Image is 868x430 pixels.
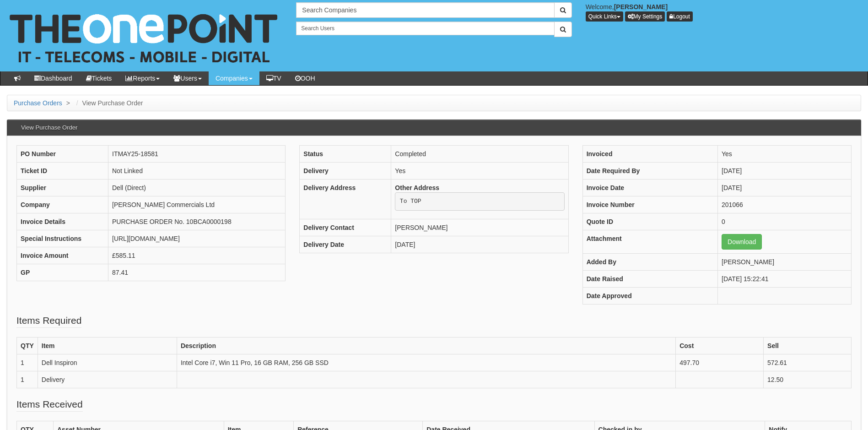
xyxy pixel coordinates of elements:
[108,247,286,264] td: £585.11
[391,236,568,253] td: [DATE]
[718,196,852,213] td: 201066
[167,71,209,85] a: Users
[74,98,143,108] li: View Purchase Order
[718,146,852,163] td: Yes
[17,180,108,196] th: Supplier
[300,219,391,236] th: Delivery Contact
[300,180,391,219] th: Delivery Address
[64,99,72,107] span: >
[718,163,852,180] td: [DATE]
[108,264,286,281] td: 87.41
[764,371,852,388] td: 12.50
[582,230,717,254] th: Attachment
[17,264,108,281] th: GP
[296,2,554,18] input: Search Companies
[17,196,108,213] th: Company
[667,11,693,22] a: Logout
[108,230,286,247] td: [URL][DOMAIN_NAME]
[14,99,62,107] a: Purchase Orders
[108,180,286,196] td: Dell (Direct)
[582,163,717,180] th: Date Required By
[119,71,167,85] a: Reports
[582,271,717,288] th: Date Raised
[16,120,82,136] h3: View Purchase Order
[718,254,852,271] td: [PERSON_NAME]
[586,11,623,22] button: Quick Links
[17,163,108,180] th: Ticket ID
[38,337,177,354] th: Item
[17,371,38,388] td: 1
[718,271,852,288] td: [DATE] 15:22:41
[108,196,286,213] td: [PERSON_NAME] Commercials Ltd
[259,71,288,85] a: TV
[582,180,717,196] th: Invoice Date
[17,146,108,163] th: PO Number
[582,254,717,271] th: Added By
[17,337,38,354] th: QTY
[177,354,675,371] td: Intel Core i7, Win 11 Pro, 16 GB RAM, 256 GB SSD
[17,230,108,247] th: Special Instructions
[579,2,868,22] div: Welcome,
[209,71,259,85] a: Companies
[300,146,391,163] th: Status
[108,163,286,180] td: Not Linked
[177,337,675,354] th: Description
[17,247,108,264] th: Invoice Amount
[108,213,286,230] td: PURCHASE ORDER No. 10BCA0000198
[38,354,177,371] td: Dell Inspiron
[16,397,83,412] legend: Items Received
[296,22,554,35] input: Search Users
[718,180,852,196] td: [DATE]
[38,371,177,388] td: Delivery
[17,213,108,230] th: Invoice Details
[582,146,717,163] th: Invoiced
[718,213,852,230] td: 0
[582,213,717,230] th: Quote ID
[108,146,286,163] td: ITMAY25-18581
[764,354,852,371] td: 572.61
[391,146,568,163] td: Completed
[79,71,119,85] a: Tickets
[391,219,568,236] td: [PERSON_NAME]
[625,11,665,22] a: My Settings
[17,354,38,371] td: 1
[676,354,764,371] td: 497.70
[16,314,81,328] legend: Items Required
[722,234,762,250] a: Download
[676,337,764,354] th: Cost
[614,3,668,11] b: [PERSON_NAME]
[391,163,568,180] td: Yes
[582,288,717,305] th: Date Approved
[582,196,717,213] th: Invoice Number
[300,236,391,253] th: Delivery Date
[395,192,564,211] pre: To TOP
[300,163,391,180] th: Delivery
[764,337,852,354] th: Sell
[288,71,322,85] a: OOH
[27,71,79,85] a: Dashboard
[395,184,439,191] b: Other Address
